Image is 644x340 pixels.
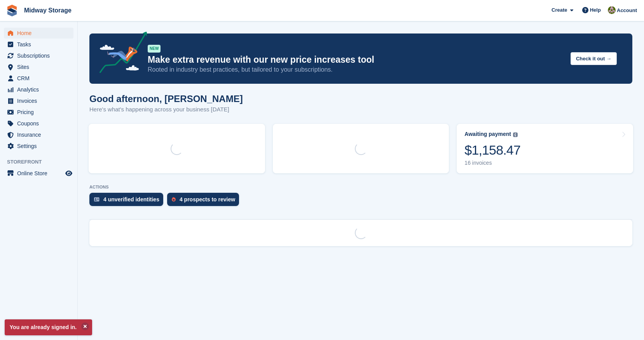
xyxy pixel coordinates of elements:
span: Analytics [17,84,64,95]
a: menu [4,168,73,179]
div: 16 invoices [464,160,520,166]
p: You are already signed in. [5,319,92,335]
a: menu [4,39,73,50]
button: Check it out → [571,52,617,65]
span: Invoices [17,95,64,106]
div: $1,158.47 [464,142,520,158]
p: Here's what's happening across your business [DATE] [89,105,243,114]
span: Account [617,7,637,14]
span: Help [590,6,601,14]
span: Home [17,28,64,39]
img: icon-info-grey-7440780725fd019a000dd9b08b2336e03edf1995a4989e88bcd33f0948082b44.svg [513,132,518,137]
div: 4 prospects to review [180,196,235,203]
span: Settings [17,141,64,152]
h1: Good afternoon, [PERSON_NAME] [89,93,243,104]
a: menu [4,84,73,95]
p: ACTIONS [89,185,632,190]
span: Create [552,6,567,14]
span: CRM [17,73,64,84]
a: Awaiting payment $1,158.47 16 invoices [457,124,633,173]
span: Pricing [17,107,64,118]
span: Storefront [7,158,77,166]
a: 4 unverified identities [89,193,167,210]
a: menu [4,118,73,129]
span: Online Store [17,168,64,179]
img: Heather Nicholson [608,6,616,14]
span: Insurance [17,129,64,140]
a: menu [4,73,73,84]
a: 4 prospects to review [167,193,243,210]
a: menu [4,107,73,118]
a: menu [4,95,73,106]
img: prospect-51fa495bee0391a8d652442698ab0144808aea92771e9ea1ae160a38d050c398.svg [172,197,176,202]
img: stora-icon-8386f47178a22dfd0bd8f6a31ec36ba5ce8667c1dd55bd0f319d3a0aa187defe.svg [6,5,18,16]
div: Awaiting payment [464,131,511,137]
a: Preview store [64,169,73,178]
img: price-adjustments-announcement-icon-8257ccfd72463d97f412b2fc003d46551f7dbcb40ab6d574587a9cd5c0d94... [93,32,147,76]
a: menu [4,50,73,61]
a: menu [4,62,73,72]
a: Midway Storage [21,4,75,17]
img: verify_identity-adf6edd0f0f0b5bbfe63781bf79b02c33cf7c696d77639b501bdc392416b5a36.svg [94,197,99,202]
span: Tasks [17,39,64,50]
span: Coupons [17,118,64,129]
span: Sites [17,62,64,72]
span: Subscriptions [17,50,64,61]
p: Rooted in industry best practices, but tailored to your subscriptions. [148,65,564,74]
div: NEW [148,45,161,53]
a: menu [4,129,73,140]
a: menu [4,28,73,39]
p: Make extra revenue with our new price increases tool [148,54,564,65]
a: menu [4,141,73,152]
div: 4 unverified identities [103,196,159,203]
